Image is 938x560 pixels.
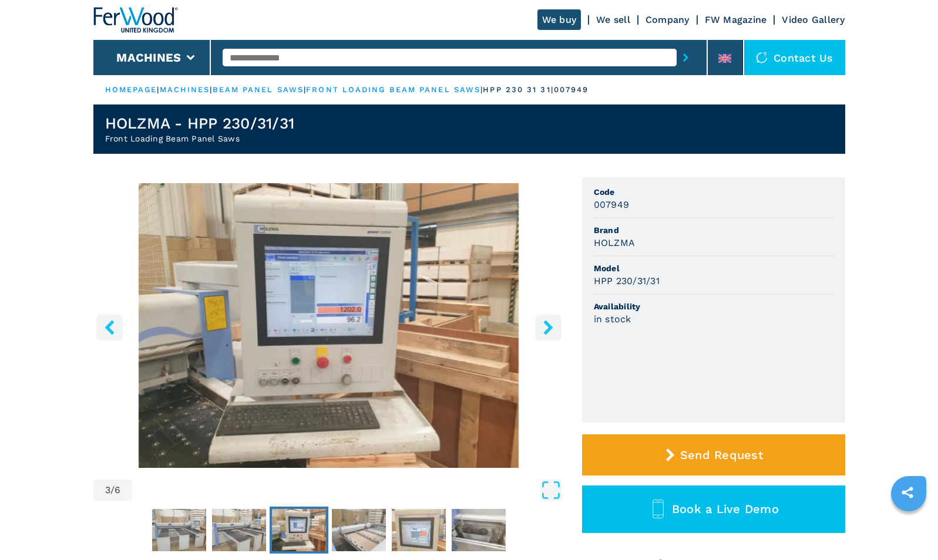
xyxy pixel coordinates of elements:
[483,85,553,95] p: hpp 230 31 31 |
[116,50,181,65] button: Machines
[594,274,660,288] h3: HPP 230/31/31
[782,14,845,25] a: Video Gallery
[594,312,631,326] h3: in stock
[157,85,159,94] span: |
[115,485,120,495] span: 6
[888,507,929,551] iframe: Chat
[93,183,564,468] div: Go to Slide 3
[594,198,630,211] h3: 007949
[893,478,922,507] a: sharethis
[96,314,123,340] button: left-button
[705,14,767,25] a: FW Magazine
[332,509,386,551] img: f5ffa1fa4a41c615a1bc469bb3656e4f
[304,85,306,94] span: |
[594,224,833,236] span: Brand
[110,485,115,495] span: /
[554,85,589,95] p: 007949
[210,85,212,94] span: |
[537,9,581,30] a: We buy
[594,301,833,312] span: Availability
[594,262,833,274] span: Model
[150,507,209,554] button: Go to Slide 1
[210,507,268,554] button: Go to Slide 2
[594,236,636,249] h3: HOLZMA
[93,7,178,33] img: Ferwood
[272,509,326,551] img: 387a713f792e1669f49cfe28d21fbade
[152,509,206,551] img: cf006833db2748c6814ac0c21cc85b01
[270,507,328,554] button: Go to Slide 3
[672,502,779,516] span: Book a Live Demo
[105,485,110,495] span: 3
[449,507,508,554] button: Go to Slide 6
[105,114,295,133] h1: HOLZMA - HPP 230/31/31
[535,314,562,340] button: right-button
[645,14,690,25] a: Company
[680,448,763,462] span: Send Request
[392,509,446,551] img: 687ab35ece4e26638dcd1316592b232e
[330,507,388,554] button: Go to Slide 4
[135,480,561,501] button: Open Fullscreen
[582,485,845,533] button: Book a Live Demo
[213,85,304,94] a: beam panel saws
[93,507,564,554] nav: Thumbnail Navigation
[756,52,768,63] img: Contact us
[306,85,480,94] a: front loading beam panel saws
[452,509,506,551] img: 2f12c02ba8899cb7a206ccc8acd08840
[212,509,266,551] img: d01f4c764186917a55f6cdca05f29de2
[744,40,845,75] div: Contact us
[596,14,630,25] a: We sell
[677,44,695,71] button: submit-button
[389,507,448,554] button: Go to Slide 5
[480,85,483,94] span: |
[105,133,295,144] h2: Front Loading Beam Panel Saws
[160,85,210,94] a: machines
[105,85,157,94] a: HOMEPAGE
[594,186,833,198] span: Code
[93,183,564,468] img: Front Loading Beam Panel Saws HOLZMA HPP 230/31/31
[582,434,845,475] button: Send Request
